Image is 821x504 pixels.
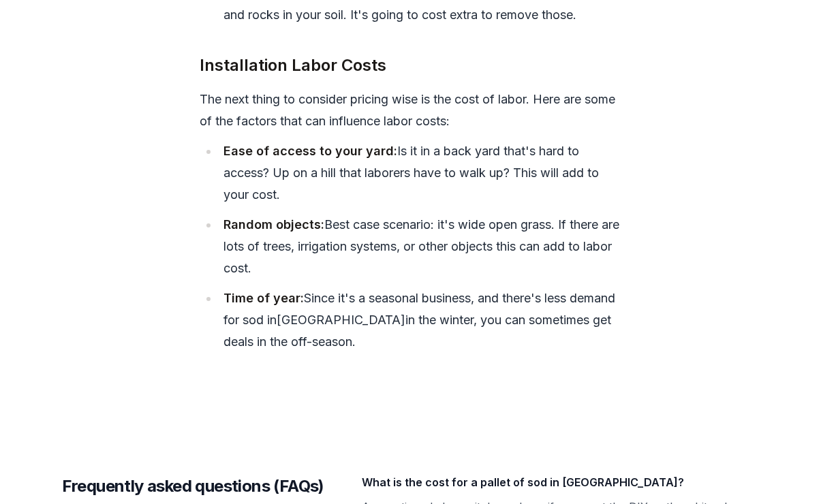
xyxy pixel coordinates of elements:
[219,140,622,206] li: Is it in a back yard that's hard to access? Up on a hill that laborers have to walk up? This will...
[223,291,304,305] strong: Time of year:
[219,287,622,353] li: Since it's a seasonal business, and there's less demand for sod in [GEOGRAPHIC_DATA] in the winte...
[62,473,340,500] h2: Frequently asked questions (FAQs)
[223,217,324,232] strong: Random objects:
[223,144,397,158] strong: Ease of access to your yard:
[362,473,760,492] h3: What is the cost for a pallet of sod in [GEOGRAPHIC_DATA]?
[200,53,622,78] h3: Installation Labor Costs
[219,214,622,279] li: Best case scenario: it's wide open grass. If there are lots of trees, irrigation systems, or othe...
